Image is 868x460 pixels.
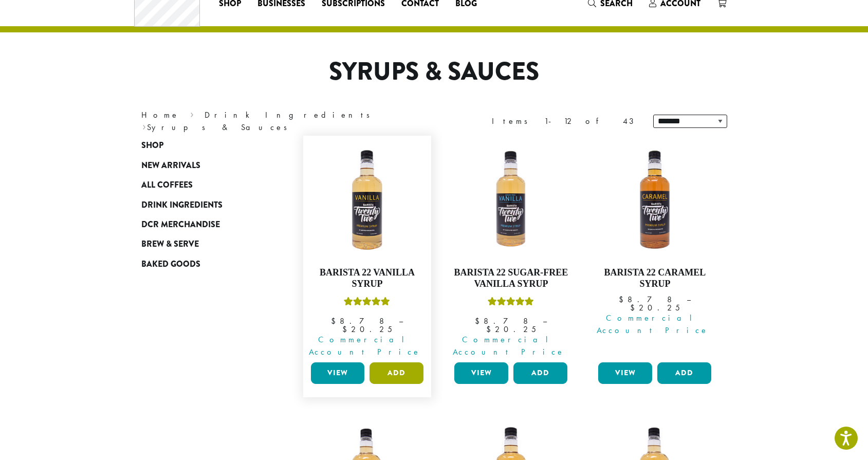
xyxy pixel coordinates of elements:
[141,218,220,231] span: DCR Merchandise
[141,199,223,212] span: Drink Ingredients
[304,334,427,358] span: Commercial Account Price
[190,105,194,121] span: ›
[475,316,533,326] bdi: 8.78
[452,267,570,289] h4: Barista 22 Sugar-Free Vanilla Syrup
[308,141,426,259] img: VANILLA-300x300.png
[141,254,265,274] a: Baked Goods
[141,109,179,120] a: Home
[141,136,265,155] a: Shop
[141,195,265,214] a: Drink Ingredients
[134,57,735,87] h1: Syrups & Sauces
[141,179,193,192] span: All Coffees
[331,316,389,326] bdi: 8.78
[596,267,714,289] h4: Barista 22 Caramel Syrup
[513,362,567,384] button: Add
[452,141,570,358] a: Barista 22 Sugar-Free Vanilla SyrupRated 5.00 out of 5 Commercial Account Price
[141,109,419,134] nav: Breadcrumb
[342,324,392,335] bdi: 20.25
[619,294,677,305] bdi: 8.78
[475,316,484,326] span: $
[142,118,146,134] span: ›
[492,115,638,127] div: Items 1-12 of 43
[596,141,714,259] img: CARAMEL-1-300x300.png
[454,362,508,384] a: View
[448,334,570,358] span: Commercial Account Price
[370,362,423,384] button: Add
[205,109,377,120] a: Drink Ingredients
[141,156,265,175] a: New Arrivals
[596,141,714,358] a: Barista 22 Caramel Syrup Commercial Account Price
[308,267,427,289] h4: Barista 22 Vanilla Syrup
[399,316,403,326] span: –
[619,294,627,305] span: $
[488,296,534,311] div: Rated 5.00 out of 5
[141,175,265,195] a: All Coffees
[630,302,680,313] bdi: 20.25
[342,324,351,335] span: $
[141,234,265,254] a: Brew & Serve
[630,302,639,313] span: $
[657,362,711,384] button: Add
[486,324,536,335] bdi: 20.25
[543,316,547,326] span: –
[141,215,265,234] a: DCR Merchandise
[344,296,390,311] div: Rated 5.00 out of 5
[331,316,340,326] span: $
[141,258,200,271] span: Baked Goods
[592,312,714,337] span: Commercial Account Price
[486,324,495,335] span: $
[687,294,691,305] span: –
[141,139,163,152] span: Shop
[311,362,365,384] a: View
[141,238,199,251] span: Brew & Serve
[141,159,200,172] span: New Arrivals
[598,362,652,384] a: View
[308,141,427,358] a: Barista 22 Vanilla SyrupRated 5.00 out of 5 Commercial Account Price
[452,141,570,259] img: SF-VANILLA-300x300.png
